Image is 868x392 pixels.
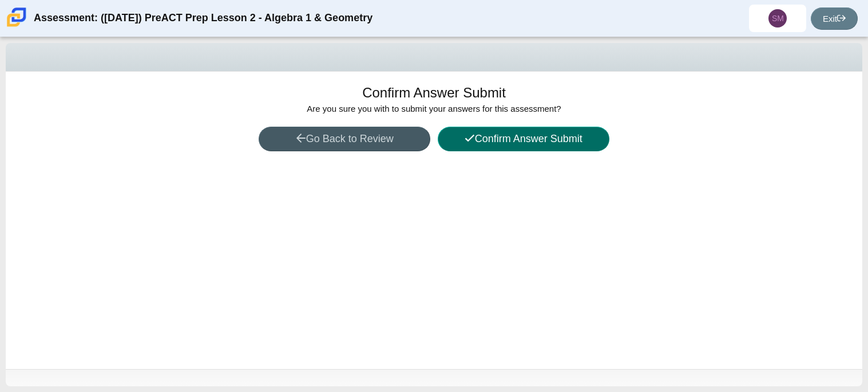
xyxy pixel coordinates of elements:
[259,127,430,151] button: Go Back to Review
[5,5,29,29] img: Carmen School of Science & Technology
[34,5,372,32] div: Assessment: ([DATE]) PreACT Prep Lesson 2 - Algebra 1 & Geometry
[438,127,609,151] button: Confirm Answer Submit
[5,21,29,31] a: Carmen School of Science & Technology
[811,7,858,30] a: Exit
[772,14,784,22] span: SM
[307,104,561,113] span: Are you sure you with to submit your answers for this assessment?
[362,83,506,103] h1: Confirm Answer Submit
